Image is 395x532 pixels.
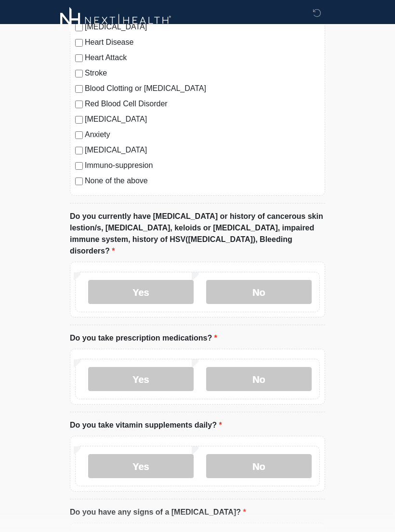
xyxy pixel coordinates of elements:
[85,68,320,79] label: Stroke
[85,129,320,141] label: Anxiety
[70,333,217,344] label: Do you take prescription medications?
[206,455,312,479] label: No
[88,280,194,304] label: Yes
[206,280,312,304] label: No
[85,160,320,172] label: Immuno-suppresion
[70,211,325,257] label: Do you currently have [MEDICAL_DATA] or history of cancerous skin lestion/s, [MEDICAL_DATA], kelo...
[60,7,171,34] img: Next-Health Logo
[85,114,320,126] label: [MEDICAL_DATA]
[206,367,312,392] label: No
[85,83,320,95] label: Blood Clotting or [MEDICAL_DATA]
[85,99,320,110] label: Red Blood Cell Disorder
[88,455,194,479] label: Yes
[85,37,320,49] label: Heart Disease
[75,86,83,93] input: Blood Clotting or [MEDICAL_DATA]
[85,176,320,187] label: None of the above
[75,163,83,170] input: Immuno-suppresion
[70,507,246,519] label: Do you have any signs of a [MEDICAL_DATA]?
[75,116,83,124] input: [MEDICAL_DATA]
[85,145,320,156] label: [MEDICAL_DATA]
[85,52,320,64] label: Heart Attack
[75,55,83,63] input: Heart Attack
[75,178,83,186] input: None of the above
[75,70,83,78] input: Stroke
[75,101,83,109] input: Red Blood Cell Disorder
[75,147,83,155] input: [MEDICAL_DATA]
[88,367,194,392] label: Yes
[75,39,83,47] input: Heart Disease
[75,132,83,139] input: Anxiety
[70,420,222,431] label: Do you take vitamin supplements daily?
